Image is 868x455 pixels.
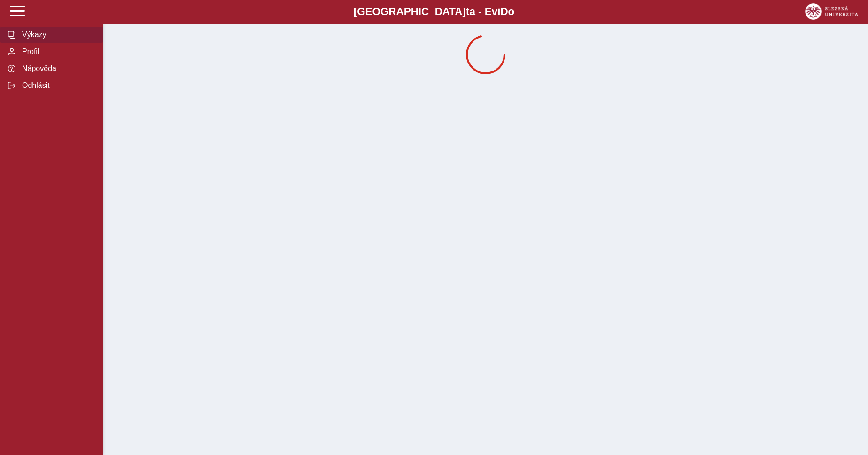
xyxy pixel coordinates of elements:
span: Nápověda [19,64,95,73]
img: logo_web_su.png [805,3,858,20]
span: t [466,6,469,17]
span: D [500,6,508,17]
b: [GEOGRAPHIC_DATA] a - Evi [28,6,840,18]
span: Profil [19,47,95,56]
span: Odhlásit [19,81,95,90]
span: o [508,6,515,17]
span: Výkazy [19,31,95,39]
